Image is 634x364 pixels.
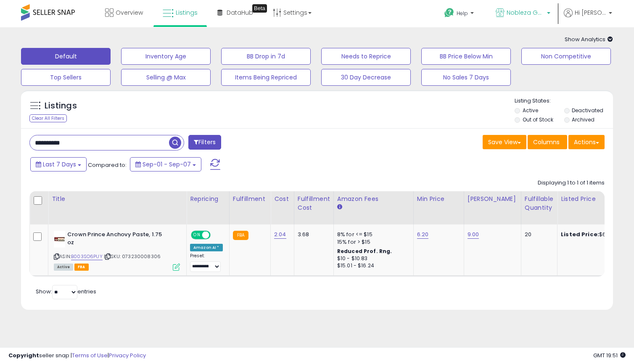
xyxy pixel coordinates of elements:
i: Get Help [444,8,454,18]
b: Crown Prince Anchovy Paste, 1.75 oz [67,231,169,248]
span: OFF [209,232,223,239]
small: Amazon Fees. [337,203,342,211]
a: Terms of Use [72,351,108,359]
a: 6.20 [417,230,429,239]
span: Compared to: [88,161,127,169]
div: Clear All Filters [29,114,67,122]
div: ASIN: [54,231,180,270]
span: Sep-01 - Sep-07 [143,160,191,169]
div: Displaying 1 to 1 of 1 items [538,179,605,187]
button: Sep-01 - Sep-07 [130,157,201,171]
button: Needs to Reprice [321,48,411,65]
button: BB Drop in 7d [221,48,311,65]
div: [PERSON_NAME] [468,195,518,203]
div: Fulfillable Quantity [525,195,554,212]
button: Filters [188,135,221,150]
div: Amazon Fees [337,195,410,203]
div: Fulfillment Cost [298,195,330,212]
button: Inventory Age [121,48,211,65]
span: All listings currently available for purchase on Amazon [54,264,73,271]
span: Nobleza Goods [507,8,544,17]
p: Listing States: [515,97,613,105]
span: Show Analytics [565,35,613,43]
b: Reduced Prof. Rng. [337,248,392,255]
a: 9.00 [468,230,479,239]
div: 3.68 [298,231,327,238]
span: Help [457,10,468,17]
a: 2.04 [274,230,286,239]
button: Actions [568,135,605,149]
a: Hi [PERSON_NAME] [564,8,612,27]
button: Top Sellers [21,69,111,86]
button: Items Being Repriced [221,69,311,86]
span: 2025-09-15 19:51 GMT [593,351,626,359]
span: Hi [PERSON_NAME] [575,8,606,17]
span: ON [192,232,202,239]
a: Help [438,1,482,27]
div: seller snap | | [8,352,146,360]
div: Min Price [417,195,460,203]
div: Repricing [190,195,226,203]
div: 8% for <= $15 [337,231,407,238]
img: 41PD4mnQssL._SL40_.jpg [54,231,65,248]
a: B003SO6PUY [71,253,103,260]
button: BB Price Below Min [421,48,511,65]
div: 15% for > $15 [337,238,407,246]
button: No Sales 7 Days [421,69,511,86]
label: Archived [572,116,594,123]
button: Last 7 Days [30,157,87,171]
span: FBA [74,264,89,271]
span: | SKU: 073230008306 [104,253,161,260]
h5: Listings [45,100,77,112]
span: Listings [176,8,198,17]
div: $10 - $10.83 [337,255,407,262]
b: Listed Price: [561,230,599,238]
div: 20 [525,231,551,238]
div: Amazon AI * [190,244,223,251]
button: Save View [483,135,526,149]
a: Privacy Policy [109,351,146,359]
button: Non Competitive [521,48,611,65]
span: Show: entries [36,288,96,295]
label: Out of Stock [523,116,553,123]
div: Cost [274,195,291,203]
button: Columns [528,135,567,149]
div: $6.26 [561,231,631,238]
strong: Copyright [8,351,39,359]
div: Fulfillment [233,195,267,203]
div: Preset: [190,253,223,272]
button: Default [21,48,111,65]
label: Active [523,107,538,114]
span: DataHub [227,8,253,17]
span: Columns [533,138,560,146]
small: FBA [233,231,248,240]
label: Deactivated [572,107,603,114]
div: Title [52,195,183,203]
div: Tooltip anchor [252,4,267,13]
button: 30 Day Decrease [321,69,411,86]
div: Listed Price [561,195,634,203]
span: Overview [116,8,143,17]
span: Last 7 Days [43,160,76,169]
button: Selling @ Max [121,69,211,86]
div: $15.01 - $16.24 [337,262,407,269]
